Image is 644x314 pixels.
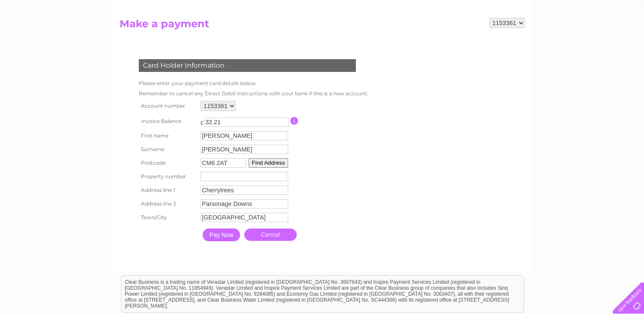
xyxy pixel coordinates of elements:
th: Address line 2 [137,197,199,211]
h2: Make a payment [120,18,525,34]
td: Remember to cancel any Direct Debit instructions with your bank if this is a new account. [137,88,370,99]
a: 0333 014 3131 [484,4,542,15]
th: Surname [137,143,199,156]
a: Contact [587,36,608,43]
div: Clear Business is a trading name of Verastar Limited (registered in [GEOGRAPHIC_DATA] No. 3667643... [121,5,524,41]
input: Information [290,117,298,125]
th: Town/City [137,211,199,224]
a: Energy [515,36,534,43]
th: Address line 1 [137,183,199,197]
td: £ [200,115,204,126]
a: Cancel [244,228,297,241]
img: logo.png [23,22,66,48]
th: Account number [137,99,199,113]
a: Blog [570,36,582,43]
th: First name [137,129,199,143]
th: Invoice Balance [137,113,199,129]
a: Water [494,36,510,43]
a: Telecoms [539,36,565,43]
button: Find Address [249,158,289,168]
td: Please enter your payment card details below. [137,78,370,88]
th: Postcode [137,156,199,170]
a: Log out [616,36,636,43]
input: Pay Now [203,228,240,241]
th: Property number [137,170,199,183]
div: Card Holder Information [139,59,356,72]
